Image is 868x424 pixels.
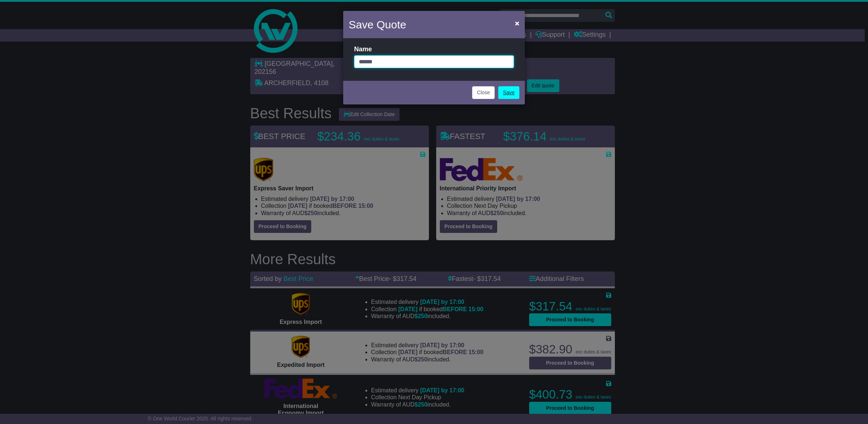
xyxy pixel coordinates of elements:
[354,45,372,54] label: Name
[498,86,519,99] a: Save
[472,86,495,99] button: Close
[511,16,523,31] button: Close
[515,19,519,27] span: ×
[349,16,406,33] h4: Save Quote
